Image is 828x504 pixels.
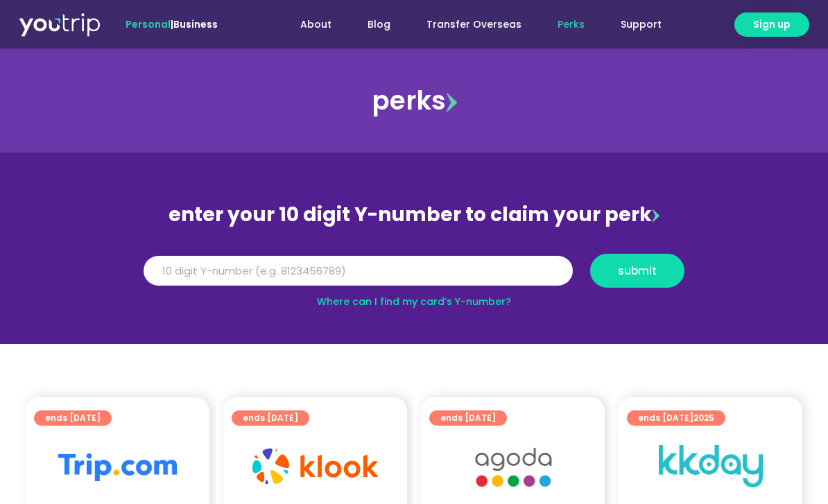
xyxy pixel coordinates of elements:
span: ends [DATE] [45,410,101,426]
input: 10 digit Y-number (e.g. 8123456789) [144,256,573,286]
span: submit [618,266,657,276]
a: ends [DATE]2025 [627,410,725,426]
a: Perks [540,12,603,37]
nav: Menu [255,12,680,37]
a: Blog [350,12,408,37]
span: ends [DATE] [243,410,298,426]
button: submit [590,254,684,288]
a: Transfer Overseas [408,12,540,37]
a: Support [603,12,680,37]
a: ends [DATE] [232,410,309,426]
a: Where can I find my card’s Y-number? [317,295,511,309]
a: Sign up [734,12,809,37]
span: Sign up [753,17,791,32]
span: | [126,17,218,31]
span: Personal [126,17,171,31]
span: ends [DATE] [440,410,496,426]
a: About [282,12,350,37]
form: Y Number [144,254,684,298]
div: enter your 10 digit Y-number to claim your perk [137,197,691,233]
span: ends [DATE] [638,410,714,426]
a: Business [173,17,218,31]
a: ends [DATE] [429,410,507,426]
a: ends [DATE] [34,410,112,426]
span: 2025 [693,412,714,424]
